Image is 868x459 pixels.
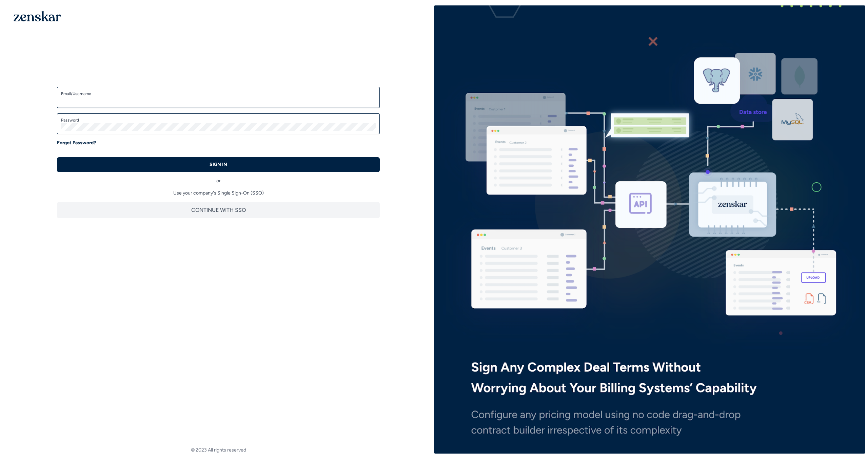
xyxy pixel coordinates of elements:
footer: © 2023 All rights reserved [3,447,434,454]
label: Password [61,117,376,123]
p: Use your company's Single Sign-On (SSO) [57,190,380,197]
label: Email/Username [61,91,376,96]
img: 1OGAJ2xQqyY4LXKgY66KYq0eOWRCkrZdAb3gUhuVAqdWPZE9SRJmCz+oDMSn4zDLXe31Ii730ItAGKgCKgCCgCikA4Av8PJUP... [14,11,61,21]
a: Forgot Password? [57,140,96,146]
button: CONTINUE WITH SSO [57,202,380,218]
p: SIGN IN [210,161,227,168]
div: or [57,172,380,184]
button: SIGN IN [57,157,380,172]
